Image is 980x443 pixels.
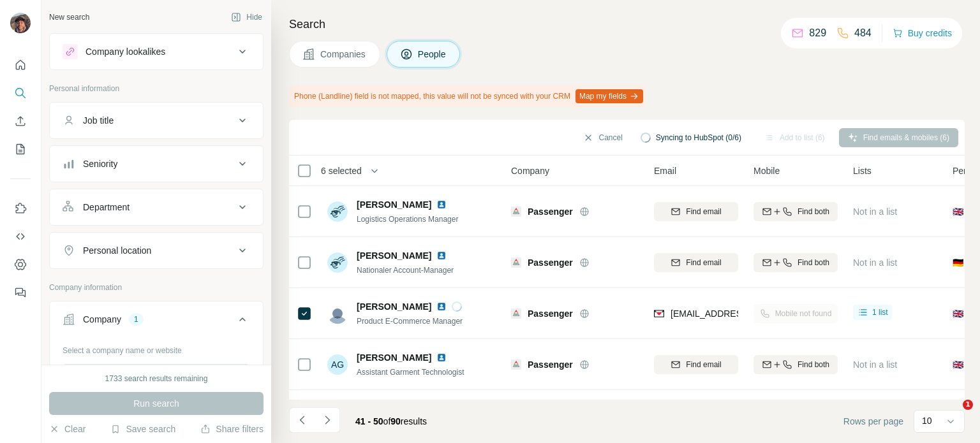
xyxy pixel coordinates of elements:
button: Cancel [574,128,631,147]
div: Department [83,201,130,214]
div: 1 [129,314,144,325]
button: Map my fields [575,89,643,103]
span: Syncing to HubSpot (0/6) [656,132,741,143]
span: Product E-Commerce Manager [357,317,463,326]
span: Company [511,164,549,177]
button: Job title [50,105,263,136]
img: Logo of Passenger [511,309,521,319]
button: Quick start [10,54,31,76]
span: 6 selected [321,164,362,177]
span: Find email [686,206,721,217]
span: 🇬🇧 [953,205,963,218]
button: Enrich CSV [10,110,31,133]
span: [PERSON_NAME] [357,300,431,313]
div: Job title [83,114,114,127]
button: Search [10,82,31,105]
button: Use Surfe on LinkedIn [10,197,31,220]
iframe: Intercom live chat [937,400,967,430]
span: results [355,416,427,426]
img: Logo of Passenger [511,258,521,268]
button: Hide [222,8,271,27]
span: Rows per page [843,415,903,428]
button: Personal location [50,235,263,266]
span: Passenger [528,358,573,371]
p: 829 [809,25,826,41]
div: 1733 search results remaining [105,373,208,384]
img: LinkedIn logo [436,251,447,261]
span: 🇬🇧 [953,307,963,320]
span: 1 list [872,307,888,318]
span: of [383,416,391,426]
span: 90 [390,416,401,426]
button: Dashboard [10,253,31,276]
button: Feedback [10,281,31,304]
span: Logistics Operations Manager [357,215,458,224]
span: [PERSON_NAME] [357,249,431,262]
span: Find both [798,257,829,268]
div: New search [49,11,89,23]
button: Navigate to next page [315,407,340,433]
button: Find email [654,253,738,272]
div: Phone (Landline) field is not mapped, this value will not be synced with your CRM [289,85,646,107]
button: Company lookalikes [50,36,263,67]
div: Seniority [83,157,117,170]
span: [PERSON_NAME] [357,351,431,364]
span: Not in a list [853,258,897,268]
button: Use Surfe API [10,225,31,248]
img: Avatar [10,13,31,33]
p: 484 [854,25,872,41]
button: Find both [754,253,838,272]
img: Logo of Passenger [511,359,521,370]
div: Select a company name or website [63,340,250,356]
span: Find email [686,257,721,268]
span: 41 - 50 [355,416,383,426]
button: My lists [10,138,31,161]
button: Clear [49,423,85,435]
h4: Search [289,15,965,33]
img: Avatar [327,252,348,273]
span: Lists [853,164,872,177]
img: Logo of Passenger [511,207,521,217]
div: AG [327,354,348,375]
span: Find email [686,359,721,370]
span: Email [654,164,676,177]
button: Find both [754,202,838,221]
img: provider findymail logo [654,307,664,320]
img: Avatar [327,303,348,324]
span: Not in a list [853,359,897,370]
span: [EMAIL_ADDRESS][DOMAIN_NAME] [671,309,822,319]
img: LinkedIn logo [436,352,447,363]
span: Mobile [754,164,780,177]
span: Find both [798,206,829,217]
span: Passenger [528,307,573,320]
span: Nationaler Account-Manager [357,266,454,275]
img: LinkedIn logo [436,200,447,210]
div: Company lookalikes [85,45,165,58]
span: 🇩🇪 [953,256,963,269]
p: Company information [49,282,264,293]
span: 🇬🇧 [953,358,963,371]
img: LinkedIn logo [436,301,447,312]
span: 1 [963,400,973,410]
button: Find email [654,202,738,221]
div: Company [83,313,121,326]
p: Personal information [49,83,264,94]
span: Passenger [528,205,573,218]
button: Buy credits [893,24,952,42]
span: [PERSON_NAME] [357,198,431,211]
p: 10 [922,414,932,427]
div: Personal location [83,244,151,257]
button: Share filters [200,423,264,435]
button: Department [50,192,263,222]
span: Companies [320,48,367,61]
span: Passenger [528,256,573,269]
button: Company1 [50,304,263,340]
img: Avatar [327,201,348,222]
button: Navigate to previous page [289,407,315,433]
button: Find both [754,355,838,374]
button: Seniority [50,149,263,179]
span: People [418,48,447,61]
span: Assistant Garment Technologist [357,368,464,377]
span: Not in a list [853,207,897,217]
button: Save search [110,423,175,435]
